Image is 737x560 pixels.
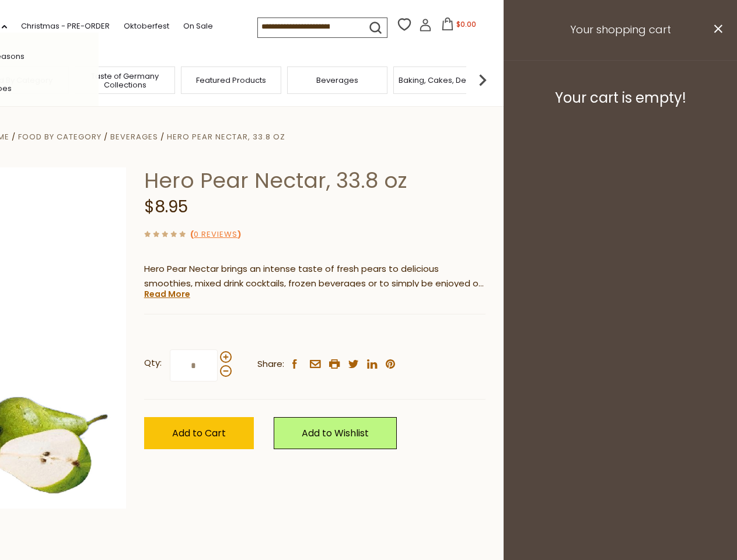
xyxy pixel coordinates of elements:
[456,19,476,29] span: $0.00
[144,356,162,370] strong: Qty:
[183,20,213,33] a: On Sale
[194,229,237,241] a: 0 Reviews
[21,20,110,33] a: Christmas - PRE-ORDER
[316,76,358,85] a: Beverages
[144,262,485,291] p: Hero Pear Nectar brings an intense taste of fresh pears to delicious smoothies, mixed drink cockt...
[399,76,489,85] a: Baking, Cakes, Desserts
[144,288,190,300] a: Read More
[196,76,266,85] a: Featured Products
[471,68,494,92] img: next arrow
[274,417,397,449] a: Add to Wishlist
[518,89,722,107] h3: Your cart is empty!
[144,417,254,449] button: Add to Cart
[18,131,102,142] a: Food By Category
[144,167,485,194] h1: Hero Pear Nectar, 33.8 oz
[190,229,241,240] span: ( )
[170,349,218,381] input: Qty:
[172,426,226,440] span: Add to Cart
[434,17,484,35] button: $0.00
[110,131,158,142] a: Beverages
[124,20,169,33] a: Oktoberfest
[78,72,172,89] a: Taste of Germany Collections
[167,131,285,142] a: Hero Pear Nectar, 33.8 oz
[257,357,284,372] span: Share:
[144,195,188,218] span: $8.95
